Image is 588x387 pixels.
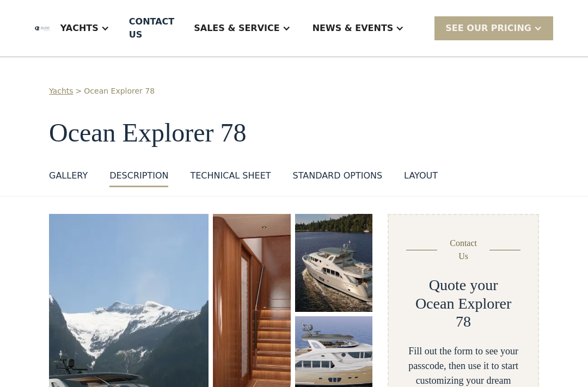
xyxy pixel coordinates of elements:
h2: Quote your [429,276,498,294]
div: Contact US [129,15,174,41]
h2: Ocean Explorer 78 [406,294,520,331]
div: DESCRIPTION [109,169,168,182]
div: layout [404,169,438,182]
div: Yachts [60,22,99,35]
div: Contact Us [446,237,481,263]
div: Sales & Service [183,7,301,50]
a: Ocean Explorer 78 [84,85,155,97]
a: GALLERY [49,169,88,187]
a: standard options [293,169,383,187]
div: SEE Our Pricing [434,16,553,40]
a: open lightbox [295,214,373,312]
h1: Ocean Explorer 78 [49,119,539,148]
div: Sales & Service [194,22,279,35]
a: Yachts [49,85,73,97]
div: standard options [293,169,383,182]
div: News & EVENTS [302,7,415,50]
div: SEE Our Pricing [445,22,531,35]
a: layout [404,169,438,187]
div: Yachts [50,7,120,50]
div: News & EVENTS [313,22,394,35]
div: Technical sheet [190,169,271,182]
a: Technical sheet [190,169,271,187]
img: logo [35,26,50,31]
div: GALLERY [49,169,88,182]
div: > [76,85,82,97]
a: DESCRIPTION [109,169,168,187]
